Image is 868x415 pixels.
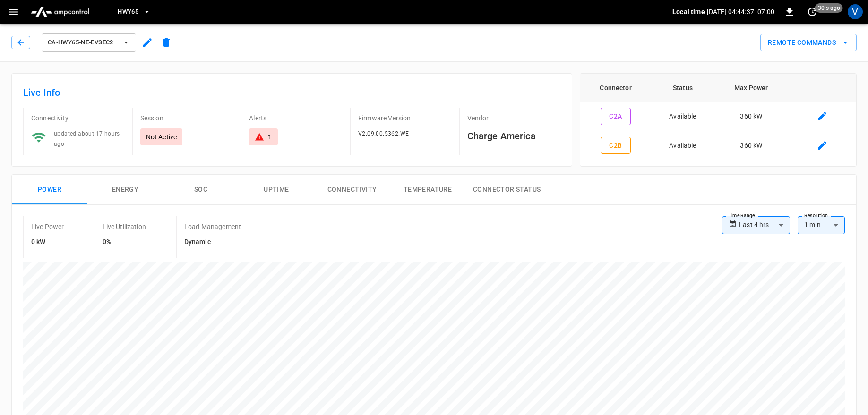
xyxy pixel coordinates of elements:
th: Connector [580,74,651,102]
h6: Dynamic [184,237,241,247]
p: Live Power [31,222,64,231]
p: Load Management [184,222,241,231]
p: Not Active [146,132,177,142]
button: set refresh interval [805,4,820,19]
p: [DATE] 04:44:37 -07:00 [707,7,774,17]
p: Local time [672,7,705,17]
button: Power [12,175,87,205]
h6: Charge America [467,128,561,144]
button: C2A [601,108,631,125]
button: C2B [601,137,631,154]
span: HWY65 [118,7,138,17]
button: SOC [163,175,239,205]
h6: Live Info [23,85,560,100]
p: Alerts [249,113,343,123]
button: Connectivity [314,175,390,205]
div: 1 [268,132,272,142]
button: Remote Commands [760,34,857,51]
div: 1 min [798,216,845,234]
button: HWY65 [114,3,155,21]
p: Connectivity [31,113,125,123]
table: connector table [580,74,856,160]
label: Time Range [729,212,755,220]
p: Vendor [467,113,561,123]
button: ca-hwy65-ne-evseC2 [42,33,136,52]
button: Temperature [390,175,465,205]
th: Max Power [714,74,788,102]
button: Uptime [239,175,314,205]
h6: 0 kW [31,237,64,247]
td: 360 kW [714,131,788,161]
td: Available [651,131,714,161]
td: Available [651,102,714,131]
span: 30 s ago [815,3,843,13]
p: Firmware Version [358,113,452,123]
td: 360 kW [714,102,788,131]
span: V2.09.00.5362.WE [358,130,409,137]
div: profile-icon [848,4,863,19]
button: Energy [87,175,163,205]
label: Resolution [804,212,828,220]
div: remote commands options [760,34,857,51]
p: Live Utilization [103,222,146,231]
h6: 0% [103,237,146,247]
th: Status [651,74,714,102]
span: updated about 17 hours ago [54,130,120,147]
p: Session [140,113,234,123]
button: Connector Status [465,175,548,205]
div: Last 4 hrs [739,216,790,234]
span: ca-hwy65-ne-evseC2 [48,37,118,48]
img: ampcontrol.io logo [27,3,93,21]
